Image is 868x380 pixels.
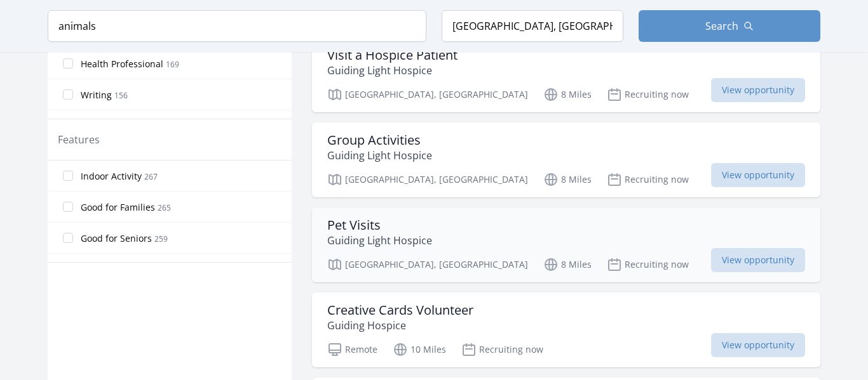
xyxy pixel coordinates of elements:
[393,342,446,357] p: 10 Miles
[63,202,73,212] input: Good for Families 265
[639,10,820,42] button: Search
[312,37,820,112] a: Visit a Hospice Patient Guiding Light Hospice [GEOGRAPHIC_DATA], [GEOGRAPHIC_DATA] 8 Miles Recrui...
[327,48,458,63] h3: Visit a Hospice Patient
[327,218,432,233] h3: Pet Visits
[58,132,100,147] legend: Features
[711,78,805,102] span: View opportunity
[312,292,820,367] a: Creative Cards Volunteer Guiding Hospice Remote 10 Miles Recruiting now View opportunity
[442,10,623,42] input: Location
[312,207,820,282] a: Pet Visits Guiding Light Hospice [GEOGRAPHIC_DATA], [GEOGRAPHIC_DATA] 8 Miles Recruiting now View...
[114,90,128,101] span: 156
[607,257,689,272] p: Recruiting now
[81,58,163,70] span: Health Professional
[63,58,73,69] input: Health Professional 169
[543,87,592,102] p: 8 Miles
[327,257,528,272] p: [GEOGRAPHIC_DATA], [GEOGRAPHIC_DATA]
[63,233,73,243] input: Good for Seniors 259
[81,232,152,245] span: Good for Seniors
[543,172,592,187] p: 8 Miles
[327,133,432,148] h3: Group Activities
[327,63,458,78] p: Guiding Light Hospice
[461,342,543,357] p: Recruiting now
[81,170,142,183] span: Indoor Activity
[711,163,805,187] span: View opportunity
[711,333,805,357] span: View opportunity
[607,87,689,102] p: Recruiting now
[63,89,73,100] input: Writing 156
[327,303,473,318] h3: Creative Cards Volunteer
[48,10,426,42] input: Keyword
[81,201,155,214] span: Good for Families
[711,248,805,272] span: View opportunity
[63,171,73,181] input: Indoor Activity 267
[154,233,168,244] span: 259
[327,233,432,248] p: Guiding Light Hospice
[81,89,112,102] span: Writing
[158,202,171,213] span: 265
[327,148,432,163] p: Guiding Light Hospice
[327,172,528,187] p: [GEOGRAPHIC_DATA], [GEOGRAPHIC_DATA]
[327,342,377,357] p: Remote
[144,171,158,182] span: 267
[705,18,738,34] span: Search
[166,59,179,70] span: 169
[327,318,473,333] p: Guiding Hospice
[327,87,528,102] p: [GEOGRAPHIC_DATA], [GEOGRAPHIC_DATA]
[543,257,592,272] p: 8 Miles
[312,122,820,197] a: Group Activities Guiding Light Hospice [GEOGRAPHIC_DATA], [GEOGRAPHIC_DATA] 8 Miles Recruiting no...
[607,172,689,187] p: Recruiting now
